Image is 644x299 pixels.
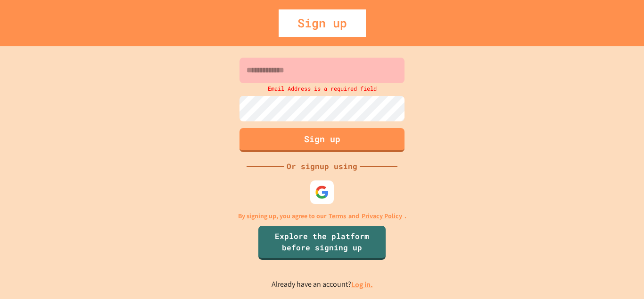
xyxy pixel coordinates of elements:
[237,83,407,94] div: Email Address is a required field
[362,211,402,221] a: Privacy Policy
[315,185,329,199] img: google-icon.svg
[351,280,373,290] a: Log in.
[284,161,360,172] div: Or signup using
[329,211,346,221] a: Terms
[239,128,405,152] button: Sign up
[272,279,373,290] p: Already have an account?
[238,211,406,221] p: By signing up, you agree to our and .
[258,226,386,260] a: Explore the platform before signing up
[279,9,366,37] div: Sign up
